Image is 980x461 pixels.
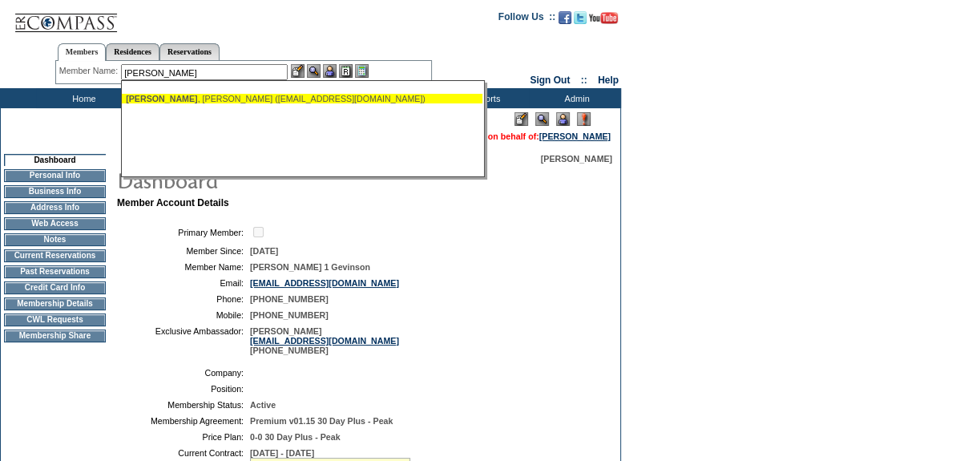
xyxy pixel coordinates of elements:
a: Reservations [159,43,220,60]
td: Company: [123,368,244,378]
span: 0-0 30 Day Plus - Peak [250,432,341,442]
span: Active [250,400,276,410]
td: Price Plan: [123,432,244,442]
span: You are acting on behalf of: [427,131,611,141]
span: [DATE] [250,246,278,256]
img: Reservations [339,64,353,78]
a: [PERSON_NAME] [539,131,611,141]
span: [PERSON_NAME] 1 Gevinson [250,262,370,272]
img: View [307,64,321,78]
td: Membership Details [4,297,106,310]
a: [EMAIL_ADDRESS][DOMAIN_NAME] [250,336,399,346]
td: Dashboard [4,154,106,166]
img: Impersonate [556,112,570,126]
a: Residences [106,43,159,60]
td: Membership Agreement: [123,416,244,426]
td: CWL Requests [4,313,106,326]
div: Member Name: [59,64,121,78]
td: Membership Status: [123,400,244,410]
td: Web Access [4,217,106,230]
a: Become our fan on Facebook [559,16,571,26]
td: Admin [529,88,621,108]
td: Membership Share [4,330,106,342]
span: [DATE] - [DATE] [250,448,314,458]
span: [PHONE_NUMBER] [250,294,329,304]
td: Current Reservations [4,249,106,262]
td: Phone: [123,294,244,304]
td: Home [36,88,128,108]
span: [PHONE_NUMBER] [250,310,329,320]
a: Follow us on Twitter [574,16,587,26]
td: Mobile: [123,310,244,320]
a: [EMAIL_ADDRESS][DOMAIN_NAME] [250,278,399,288]
img: Log Concern/Member Elevation [577,112,591,126]
img: View Mode [535,112,549,126]
img: Impersonate [323,64,337,78]
img: b_calculator.gif [355,64,369,78]
span: [PERSON_NAME] [541,154,612,164]
a: Help [598,75,619,86]
a: Sign Out [530,75,570,86]
a: Members [58,43,107,61]
td: Personal Info [4,169,106,182]
img: pgTtlDashboard.gif [116,164,437,196]
span: Premium v01.15 30 Day Plus - Peak [250,416,393,426]
span: :: [581,75,587,86]
img: Subscribe to our YouTube Channel [589,12,618,24]
td: Follow Us :: [498,10,555,29]
td: Exclusive Ambassador: [123,326,244,355]
img: b_edit.gif [291,64,304,78]
div: , [PERSON_NAME] ([EMAIL_ADDRESS][DOMAIN_NAME]) [126,94,478,103]
span: [PERSON_NAME] [PHONE_NUMBER] [250,326,399,355]
td: Credit Card Info [4,281,106,294]
b: Member Account Details [117,197,229,208]
td: Address Info [4,201,106,214]
td: Position: [123,384,244,394]
img: Follow us on Twitter [574,11,587,24]
td: Member Since: [123,246,244,256]
td: Past Reservations [4,265,106,278]
td: Primary Member: [123,224,244,240]
a: Subscribe to our YouTube Channel [589,16,618,26]
td: Member Name: [123,262,244,272]
img: Become our fan on Facebook [559,11,571,24]
td: Business Info [4,185,106,198]
td: Notes [4,233,106,246]
img: Edit Mode [514,112,528,126]
span: [PERSON_NAME] [126,94,197,103]
td: Email: [123,278,244,288]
